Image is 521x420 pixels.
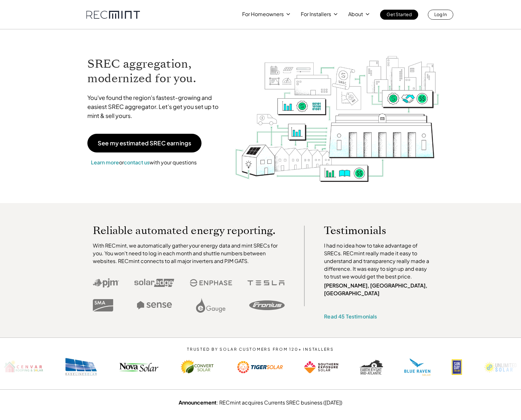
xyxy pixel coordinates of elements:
[124,159,150,166] a: contact us
[87,57,225,86] h1: SREC aggregation, modernized for you.
[98,140,191,146] p: See my estimated SREC earnings
[348,10,363,19] p: About
[87,134,202,152] a: See my estimated SREC earnings
[387,10,412,19] p: Get Started
[234,39,440,184] img: RECmint value cycle
[179,399,217,406] strong: Announcement
[324,226,420,235] p: Testimonials
[87,158,200,167] p: or with your questions
[428,10,453,20] a: Log In
[93,226,285,235] p: Reliable automated energy reporting.
[179,399,342,406] a: Announcement: RECmint acquires Currents SREC business ([DATE])
[168,347,354,352] p: TRUSTED BY SOLAR CUSTOMERS FROM 120+ INSTALLERS
[434,10,447,19] p: Log In
[93,242,285,265] p: With RECmint, we automatically gather your energy data and mint SRECs for you. You won't need to ...
[301,10,331,19] p: For Installers
[324,313,377,320] a: Read 45 Testimonials
[324,282,432,297] p: [PERSON_NAME], [GEOGRAPHIC_DATA], [GEOGRAPHIC_DATA]
[87,93,225,120] p: You've found the region's fastest-growing and easiest SREC aggregator. Let's get you set up to mi...
[380,10,418,20] a: Get Started
[91,159,119,166] a: Learn more
[242,10,284,19] p: For Homeowners
[324,242,432,280] p: I had no idea how to take advantage of SRECs. RECmint really made it easy to understand and trans...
